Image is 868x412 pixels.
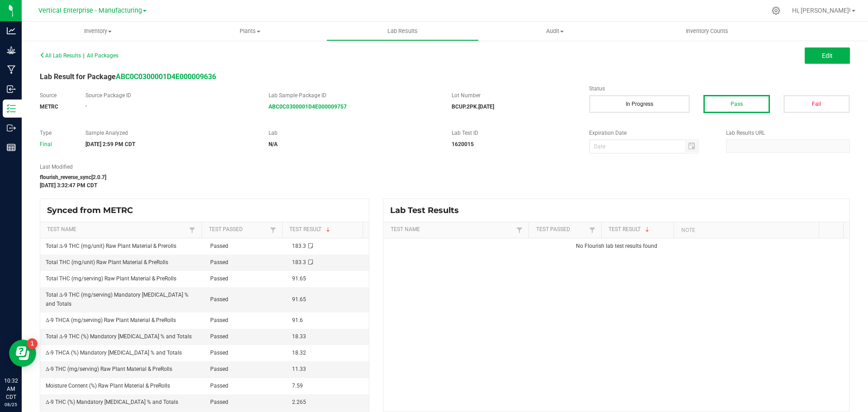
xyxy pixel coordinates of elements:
span: | [83,52,85,59]
label: Type [40,129,72,137]
a: Test ResultSortable [609,226,670,233]
span: Total Δ-9 THC (mg/unit) Raw Plant Material & Prerolls [46,243,176,249]
a: Inventory Counts [631,22,783,41]
span: Passed [210,383,228,389]
span: Sortable [325,226,332,233]
label: Last Modified [40,163,576,171]
p: 10:32 AM CDT [4,377,18,401]
span: Passed [210,243,228,249]
a: Audit [479,22,631,41]
span: Passed [210,350,228,356]
inline-svg: Inbound [7,85,16,94]
span: Lab Results [375,27,430,35]
a: Test NameSortable [47,226,187,233]
a: Plants [174,22,326,41]
span: Total Δ-9 THC (mg/serving) Mandatory [MEDICAL_DATA] % and Totals [46,292,189,307]
strong: BCUP.2PK.[DATE] [452,104,494,110]
span: Total THC (mg/unit) Raw Plant Material & PreRolls [46,259,168,265]
div: Final [40,140,72,148]
span: Total THC (mg/serving) Raw Plant Material & PreRolls [46,275,176,282]
span: Vertical Enterprise - Manufacturing [38,7,142,14]
label: Lab Results URL [726,129,850,137]
iframe: Resource center [9,340,36,367]
iframe: Resource center unread badge [27,338,38,349]
span: Δ-9 THCA (%) Mandatory [MEDICAL_DATA] % and Totals [46,350,182,356]
span: Synced from METRC [47,205,140,215]
strong: METRC [40,104,58,110]
inline-svg: Reports [7,143,16,152]
span: Δ-9 THC (%) Mandatory [MEDICAL_DATA] % and Totals [46,399,178,405]
span: 2.265 [292,399,306,405]
td: No Flourish lab test results found [383,238,849,254]
span: 18.33 [292,333,306,340]
div: Manage settings [770,6,782,15]
label: Source Package ID [85,91,255,99]
span: Edit [822,52,833,59]
a: Filter [187,224,198,236]
span: Inventory [22,27,174,35]
label: Expiration Date [589,129,713,137]
a: Test PassedSortable [536,226,587,233]
label: Lab Sample Package ID [269,91,438,99]
a: Test PassedSortable [209,226,268,233]
button: In Progress [589,95,690,113]
a: Filter [587,224,598,236]
a: Filter [514,224,525,236]
a: ABC0C0300001D4E000009757 [269,104,347,110]
strong: [DATE] 2:59 PM CDT [85,141,135,147]
span: Total Δ-9 THC (%) Mandatory [MEDICAL_DATA] % and Totals [46,333,192,340]
span: 183.3 [292,243,306,249]
label: Source [40,91,72,99]
a: ABC0C0300001D4E000009636 [116,72,216,81]
button: Edit [805,47,850,64]
inline-svg: Manufacturing [7,65,16,74]
span: Passed [210,296,228,303]
a: Filter [268,224,278,236]
th: Note [674,222,819,238]
span: Sortable [644,226,651,233]
span: Lab Result for Package [40,72,216,81]
span: Inventory Counts [674,27,741,35]
span: 7.59 [292,383,303,389]
span: 11.33 [292,366,306,372]
span: All Lab Results [40,52,81,59]
inline-svg: Analytics [7,26,16,35]
strong: 1620015 [452,141,474,147]
span: Δ-9 THCA (mg/serving) Raw Plant Material & PreRolls [46,317,176,323]
span: Passed [210,259,228,265]
strong: [DATE] 3:32:47 PM CDT [40,182,97,189]
inline-svg: Outbound [7,123,16,133]
label: Status [589,85,850,93]
span: Passed [210,399,228,405]
span: All Packages [87,52,118,59]
span: Passed [210,317,228,323]
inline-svg: Grow [7,46,16,55]
label: Lab [269,129,438,137]
span: 91.65 [292,275,306,282]
a: Test NameSortable [391,226,514,233]
p: 08/25 [4,401,18,408]
span: 183.3 [292,259,306,265]
strong: N/A [269,141,278,147]
span: 18.32 [292,350,306,356]
span: Δ-9 THC (mg/serving) Raw Plant Material & PreRolls [46,366,172,372]
span: Audit [479,27,631,35]
button: Pass [703,95,770,113]
a: Test ResultSortable [289,226,359,233]
span: Plants [174,27,326,35]
span: Passed [210,333,228,340]
span: 91.65 [292,296,306,303]
strong: flourish_reverse_sync[2.0.7] [40,174,106,180]
button: Fail [783,95,850,113]
a: Inventory [22,22,174,41]
span: 91.6 [292,317,303,323]
span: Lab Test Results [390,205,466,215]
label: Lab Test ID [452,129,576,137]
span: Passed [210,366,228,372]
span: Passed [210,275,228,282]
span: Hi, [PERSON_NAME]! [792,7,851,14]
a: Lab Results [326,22,479,41]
